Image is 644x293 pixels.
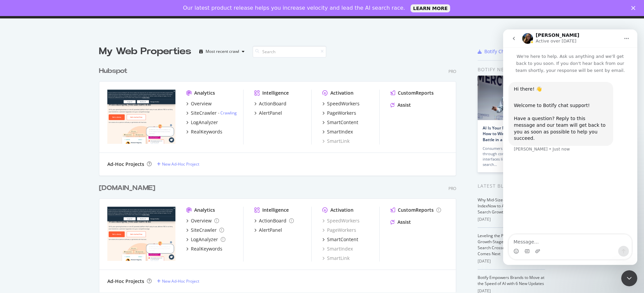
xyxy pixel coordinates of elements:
a: LogAnalyzer [186,119,218,126]
div: LogAnalyzer [191,236,218,243]
div: New Ad-Hoc Project [162,278,199,284]
iframe: Intercom live chat [503,29,637,265]
a: Hubspot [99,66,130,76]
div: Close [631,6,638,10]
div: SmartIndex [322,246,353,252]
div: Our latest product release helps you increase velocity and lead the AI search race. [183,5,405,11]
div: grid [99,58,462,292]
a: Assist [390,219,411,225]
a: SmartLink [322,138,350,144]
a: Botify Chrome Plugin [478,48,532,55]
img: AI Is Your New Customer: How to Win the Visibility Battle in a ChatGPT World [478,76,545,120]
a: Overview [186,100,212,107]
div: [DOMAIN_NAME] [99,183,155,193]
a: ActionBoard [254,217,294,224]
div: Latest Blog Posts [478,182,545,190]
div: Intelligence [262,207,289,213]
div: Most recent crawl [206,50,239,54]
a: PageWorkers [322,110,356,116]
div: New Ad-Hoc Project [162,161,199,167]
div: [DATE] [478,216,545,222]
div: Overview [191,100,212,107]
div: Assist [397,219,411,225]
a: New Ad-Hoc Project [157,161,199,167]
div: Botify news [478,66,545,73]
a: AlertPanel [254,110,282,116]
button: Most recent crawl [197,46,247,57]
a: ActionBoard [254,100,286,107]
div: RealKeywords [191,128,222,135]
a: LEARN MORE [411,4,450,12]
a: Botify Empowers Brands to Move at the Speed of AI with 6 New Updates [478,275,544,286]
div: Assist [397,102,411,108]
div: SmartIndex [327,128,353,135]
a: CustomReports [390,207,441,213]
a: Overview [186,217,219,224]
a: SmartIndex [322,128,353,135]
div: SpeedWorkers [322,217,360,224]
div: SmartContent [327,119,358,126]
div: CustomReports [398,90,434,96]
img: hubspot.com [107,90,175,144]
a: AI Is Your New Customer: How to Win the Visibility Battle in a ChatGPT World [483,125,533,142]
div: AlertPanel [259,110,282,116]
a: AlertPanel [254,227,282,233]
div: Analytics [194,90,215,96]
a: LogAnalyzer [186,236,225,243]
div: Botify Chrome Plugin [484,48,532,55]
input: Search [253,46,326,58]
a: [DOMAIN_NAME] [99,183,158,193]
div: Activation [330,207,354,213]
a: New Ad-Hoc Project [157,278,199,284]
div: AlertPanel [259,227,282,233]
a: PageWorkers [322,227,356,233]
div: Pro [448,69,456,74]
a: Assist [390,102,411,108]
div: My Web Properties [99,45,191,58]
a: SpeedWorkers [322,100,360,107]
div: ActionBoard [259,100,286,107]
a: SmartContent [322,236,358,243]
a: SiteCrawler [186,227,224,233]
div: CustomReports [398,207,434,213]
div: Hubspot [99,66,127,76]
iframe: Intercom live chat [621,270,637,286]
div: RealKeywords [191,246,222,252]
a: Why Mid-Sized Brands Should Use IndexNow to Accelerate Organic Search Growth [478,197,542,215]
div: SiteCrawler [191,227,217,233]
a: RealKeywords [186,128,222,135]
div: - [218,110,237,116]
a: Leveling the Playing Field: Why Growth-Stage Companies Are at a Search Crossroads, and What Comes... [478,233,541,257]
a: RealKeywords [186,246,222,252]
div: Analytics [194,207,215,213]
div: SmartContent [327,236,358,243]
div: SiteCrawler [191,110,217,116]
div: Pro [448,186,456,191]
img: hubspot-bulkdataexport.com [107,207,175,261]
a: SmartLink [322,255,350,262]
div: SpeedWorkers [327,100,360,107]
a: Crawling [220,110,237,116]
div: ActionBoard [259,217,286,224]
div: Consumers discover products through conversational interfaces like ChatGPT, not just search… [483,146,540,167]
div: PageWorkers [327,110,356,116]
a: SmartContent [322,119,358,126]
div: LogAnalyzer [191,119,218,126]
div: [DATE] [478,258,545,264]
